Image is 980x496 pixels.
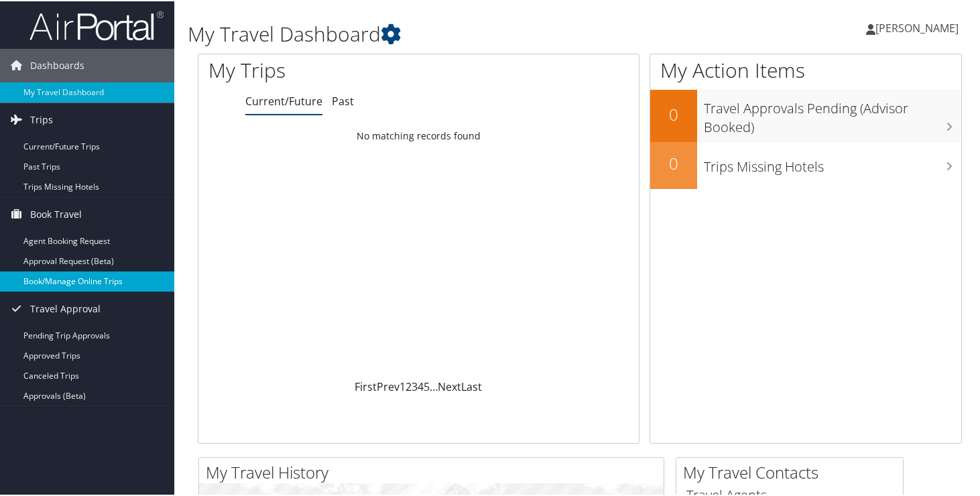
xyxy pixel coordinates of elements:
h1: My Action Items [650,55,961,83]
a: 0Travel Approvals Pending (Advisor Booked) [650,88,961,140]
a: Last [461,378,482,393]
h1: My Trips [208,55,445,83]
a: 4 [418,378,424,393]
h2: My Travel Contacts [683,460,903,483]
img: airportal-logo.png [29,9,164,40]
a: 3 [412,378,418,393]
a: First [355,378,377,393]
a: Next [438,378,461,393]
span: [PERSON_NAME] [875,19,959,34]
span: Travel Approval [30,291,101,324]
a: [PERSON_NAME] [866,7,972,47]
a: 0Trips Missing Hotels [650,141,961,188]
a: 2 [406,378,412,393]
a: Prev [377,378,400,393]
td: No matching records found [198,123,639,147]
a: 5 [424,378,430,393]
span: Trips [30,102,53,135]
h1: My Travel Dashboard [188,19,711,47]
h2: My Travel History [206,460,664,483]
h3: Trips Missing Hotels [704,149,961,175]
h3: Travel Approvals Pending (Advisor Booked) [704,91,961,135]
span: Book Travel [30,196,82,230]
span: Dashboards [30,48,84,81]
a: Past [332,92,354,107]
a: Current/Future [245,92,322,107]
a: 1 [400,378,406,393]
h2: 0 [650,151,697,174]
span: … [430,378,438,393]
h2: 0 [650,102,697,125]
